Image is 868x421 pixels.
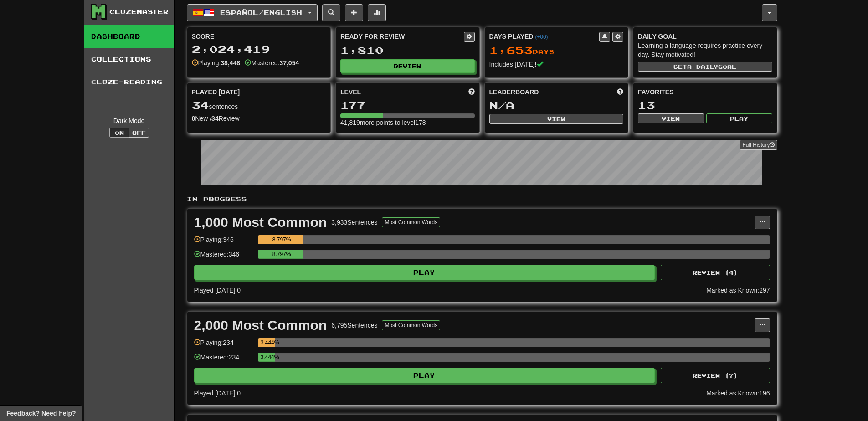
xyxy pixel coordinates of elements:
[638,113,704,123] button: View
[194,338,253,353] div: Playing: 234
[6,409,76,418] span: Open feedback widget
[489,98,514,111] span: N/A
[740,140,777,150] a: Full History
[340,118,475,127] div: 41,819 more points to level 178
[194,353,253,368] div: Mastered: 234
[192,114,326,123] div: New / Review
[109,7,169,16] div: Clozemaster
[192,58,241,67] div: Playing:
[340,87,361,97] span: Level
[368,4,386,21] button: More stats
[192,115,195,122] strong: 0
[340,32,464,41] div: Ready for Review
[638,41,772,59] div: Learning a language requires practice every day. Stay motivated!
[331,321,377,330] div: 6,795 Sentences
[109,128,129,138] button: On
[489,114,624,124] button: View
[84,71,174,93] a: Cloze-Reading
[129,128,149,138] button: Off
[194,368,655,383] button: Play
[194,250,253,265] div: Mastered: 346
[192,32,326,41] div: Score
[638,62,772,72] button: Seta dailygoal
[617,87,623,97] span: This week in points, UTC
[638,32,772,41] div: Daily Goal
[340,99,475,111] div: 177
[687,63,718,70] span: a daily
[261,250,303,259] div: 8.797%
[261,235,303,244] div: 8.797%
[194,235,253,250] div: Playing: 346
[84,48,174,71] a: Collections
[706,286,770,295] div: Marked as Known: 297
[194,318,327,332] div: 2,000 Most Common
[84,25,174,48] a: Dashboard
[382,217,440,227] button: Most Common Words
[468,87,475,97] span: Score more points to level up
[91,116,167,125] div: Dark Mode
[194,287,241,294] span: Played [DATE]: 0
[192,44,326,55] div: 2,024,419
[638,87,772,97] div: Favorites
[261,353,275,362] div: 3.444%
[221,59,240,67] strong: 38,448
[489,60,624,69] div: Includes [DATE]!
[706,389,770,398] div: Marked as Known: 196
[194,216,327,229] div: 1,000 Most Common
[382,320,440,330] button: Most Common Words
[220,9,302,16] span: Español / English
[322,4,340,21] button: Search sentences
[194,390,241,397] span: Played [DATE]: 0
[187,195,777,204] p: In Progress
[489,32,600,41] div: Days Played
[661,265,770,280] button: Review (4)
[706,113,772,123] button: Play
[489,87,539,97] span: Leaderboard
[661,368,770,383] button: Review (7)
[279,59,299,67] strong: 37,054
[194,265,655,280] button: Play
[638,99,772,111] div: 13
[489,45,624,56] div: Day s
[535,34,548,40] a: (+00)
[261,338,275,347] div: 3.444%
[192,87,240,97] span: Played [DATE]
[245,58,299,67] div: Mastered:
[192,98,209,111] span: 34
[192,99,326,111] div: sentences
[211,115,219,122] strong: 34
[187,4,318,21] button: Español/English
[340,45,475,56] div: 1,810
[340,59,475,73] button: Review
[489,44,533,56] span: 1,653
[331,218,377,227] div: 3,933 Sentences
[345,4,363,21] button: Add sentence to collection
